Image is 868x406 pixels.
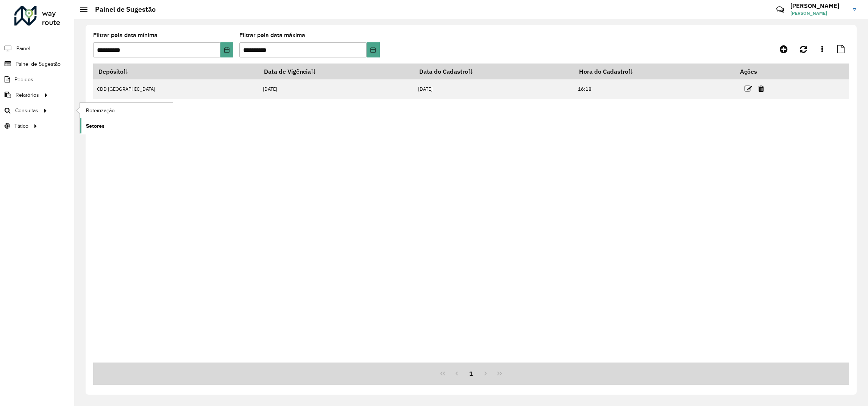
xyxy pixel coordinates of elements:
a: Roteirização [80,103,173,118]
span: Tático [14,122,28,130]
span: Relatórios [16,91,39,99]
td: [DATE] [414,79,574,99]
a: Excluir [758,84,764,94]
a: Setores [80,118,173,133]
th: Data do Cadastro [414,64,574,79]
td: [DATE] [259,79,414,99]
label: Filtrar pela data mínima [93,31,158,40]
span: [PERSON_NAME] [790,10,847,17]
a: Contato Rápido [772,2,788,18]
button: Choose Date [367,42,379,57]
span: Painel [16,45,30,53]
span: Setores [86,122,105,130]
button: Choose Date [220,42,233,57]
label: Filtrar pela data máxima [239,31,305,40]
th: Hora do Cadastro [574,64,735,79]
td: 16:18 [574,79,735,99]
td: CDD [GEOGRAPHIC_DATA] [93,79,259,99]
h3: [PERSON_NAME] [790,2,847,9]
span: Roteirização [86,107,115,115]
span: Consultas [15,107,38,115]
span: Painel de Sugestão [16,60,61,68]
th: Depósito [93,64,259,79]
th: Data de Vigência [259,64,414,79]
button: 1 [464,366,478,381]
a: Editar [745,84,752,94]
th: Ações [735,64,780,79]
span: Pedidos [14,76,33,84]
h2: Painel de Sugestão [87,5,156,14]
